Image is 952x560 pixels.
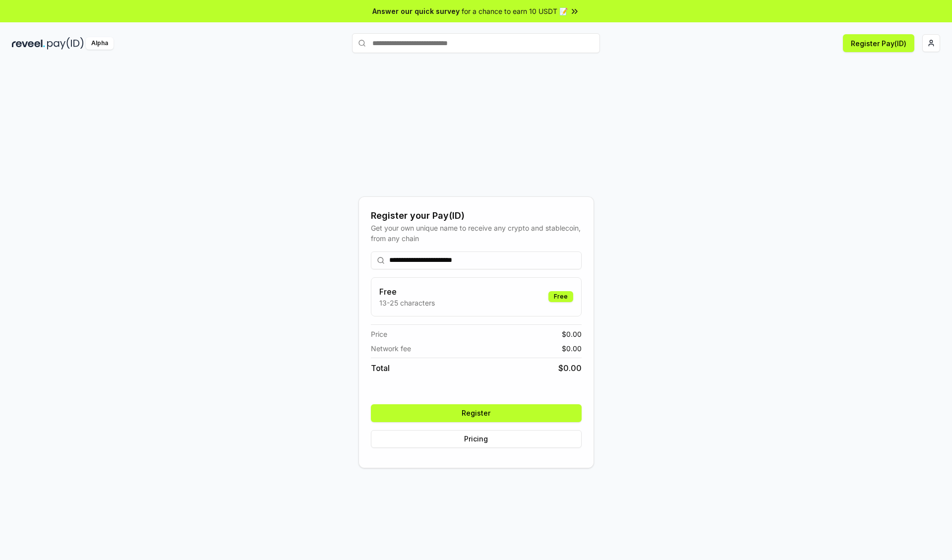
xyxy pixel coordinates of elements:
[843,34,914,52] button: Register Pay(ID)
[462,6,568,16] span: for a chance to earn 10 USDT 📝
[372,6,460,16] span: Answer our quick survey
[562,343,582,354] span: $ 0.00
[371,329,387,339] span: Price
[371,404,582,422] button: Register
[12,37,45,50] img: reveel_dark
[371,430,582,448] button: Pricing
[548,291,573,302] div: Free
[47,37,84,50] img: pay_id
[371,343,411,354] span: Network fee
[371,209,582,223] div: Register your Pay(ID)
[379,286,435,298] h3: Free
[558,362,582,374] span: $ 0.00
[86,37,114,50] div: Alpha
[371,362,390,374] span: Total
[371,223,582,244] div: Get your own unique name to receive any crypto and stablecoin, from any chain
[379,298,435,308] p: 13-25 characters
[562,329,582,339] span: $ 0.00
